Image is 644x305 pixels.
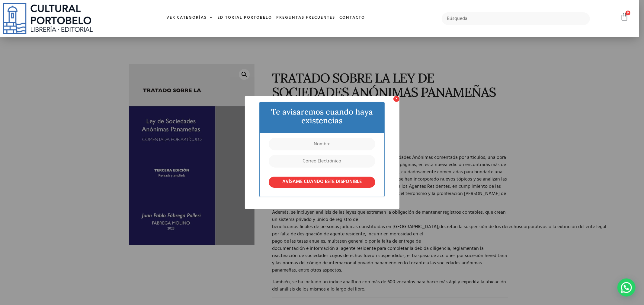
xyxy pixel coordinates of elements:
input: Nombre [269,138,375,150]
div: Contactar por WhatsApp [617,278,636,297]
a: Ver Categorías [164,11,215,24]
button: Close this dialog [393,96,399,102]
span: 0 [626,11,630,15]
input: Búsqueda [442,12,590,25]
input: AVÍSAME CUANDO ESTE DISPONIBLE [269,177,375,188]
input: Correo Electrónico [269,155,375,168]
h4: Te avisaremos cuando haya existencias [264,108,380,125]
a: Contacto [337,11,367,24]
a: Preguntas frecuentes [274,11,337,24]
a: Editorial Portobelo [215,11,274,24]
